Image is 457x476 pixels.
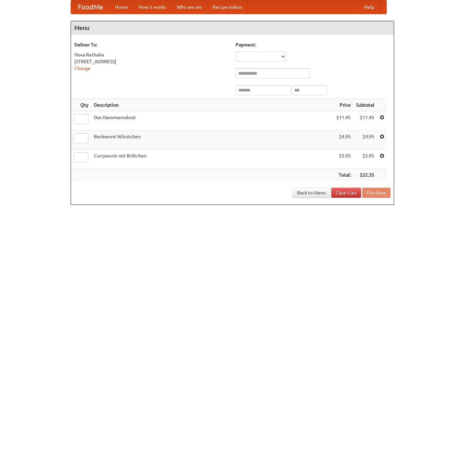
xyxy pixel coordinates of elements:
[172,0,207,14] a: Who we are
[334,99,353,111] th: Price
[74,41,229,48] h5: Deliver To:
[353,99,377,111] th: Subtotal
[334,169,353,181] th: Total:
[293,188,330,198] a: Back to Menu
[359,0,380,14] a: Help
[331,188,361,198] a: Clear Cart
[334,131,353,150] td: $4.95
[334,150,353,169] td: $5.95
[74,66,90,71] a: Change
[91,111,334,131] td: Das Hausmannskost
[133,0,172,14] a: How it works
[91,99,334,111] th: Description
[110,0,133,14] a: Home
[236,41,390,48] h5: Payment:
[334,111,353,131] td: $11.45
[91,131,334,150] td: Bockwurst Würstchen
[71,21,394,35] h4: Menu
[74,51,229,58] div: Nova Rethalie
[362,188,390,198] button: Purchase
[71,99,91,111] th: Qty
[91,150,334,169] td: Currywurst mit Brötchen
[71,0,110,14] a: FoodMe
[353,131,377,150] td: $4.95
[353,111,377,131] td: $11.45
[353,150,377,169] td: $5.95
[207,0,247,14] a: Recipe videos
[353,169,377,181] th: $22.35
[74,58,229,65] div: [STREET_ADDRESS]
